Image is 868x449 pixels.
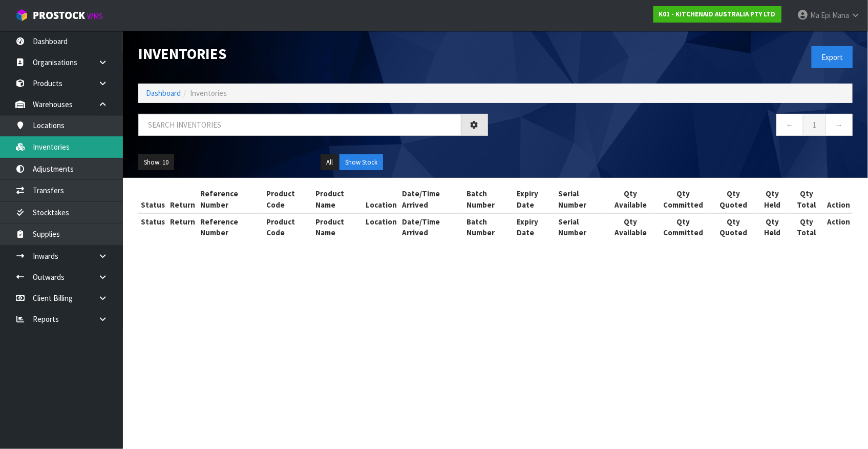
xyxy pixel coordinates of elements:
[138,114,461,136] input: Search inventories
[138,46,488,63] h1: Inventories
[321,154,338,171] button: All
[655,186,711,213] th: Qty Committed
[198,186,264,213] th: Reference Number
[606,213,655,241] th: Qty Available
[756,213,789,241] th: Qty Held
[190,88,227,98] span: Inventories
[659,10,776,18] strong: K01 - KITCHENAID AUSTRALIA PTY LTD
[138,154,174,171] button: Show: 10
[167,213,198,241] th: Return
[812,46,853,68] button: Export
[712,186,756,213] th: Qty Quoted
[832,10,849,20] span: Mana
[264,186,313,213] th: Product Code
[87,11,103,21] small: WMS
[712,213,756,241] th: Qty Quoted
[313,186,364,213] th: Product Name
[810,10,831,20] span: Ma Epi
[364,186,400,213] th: Location
[824,213,853,241] th: Action
[264,213,313,241] th: Product Code
[789,213,824,241] th: Qty Total
[340,154,383,171] button: Show Stock
[33,9,85,22] span: ProStock
[606,186,655,213] th: Qty Available
[776,114,803,136] a: ←
[556,213,606,241] th: Serial Number
[515,186,556,213] th: Expiry Date
[464,186,514,213] th: Batch Number
[138,186,167,213] th: Status
[824,186,853,213] th: Action
[138,213,167,241] th: Status
[198,213,264,241] th: Reference Number
[167,186,198,213] th: Return
[364,213,400,241] th: Location
[15,9,28,22] img: cube-alt.png
[400,186,464,213] th: Date/Time Arrived
[655,213,711,241] th: Qty Committed
[653,6,781,23] a: K01 - KITCHENAID AUSTRALIA PTY LTD
[789,186,824,213] th: Qty Total
[400,213,464,241] th: Date/Time Arrived
[556,186,606,213] th: Serial Number
[825,114,853,136] a: →
[515,213,556,241] th: Expiry Date
[756,186,789,213] th: Qty Held
[146,88,181,98] a: Dashboard
[503,114,853,139] nav: Page navigation
[803,114,826,136] a: 1
[313,213,364,241] th: Product Name
[464,213,514,241] th: Batch Number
